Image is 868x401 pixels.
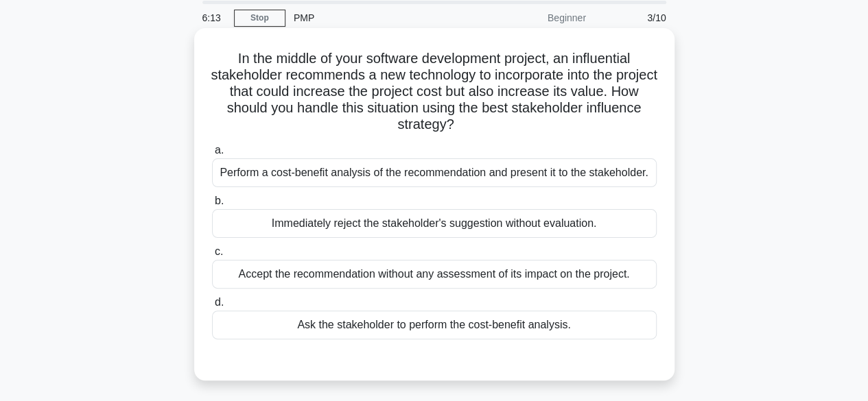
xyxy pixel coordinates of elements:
div: Accept the recommendation without any assessment of its impact on the project. [212,260,657,289]
div: PMP [285,4,474,32]
div: Beginner [474,4,594,32]
span: d. [215,296,224,308]
a: Stop [234,10,285,27]
h5: In the middle of your software development project, an influential stakeholder recommends a new t... [211,50,658,134]
div: Perform a cost-benefit analysis of the recommendation and present it to the stakeholder. [212,158,657,187]
div: 3/10 [594,4,675,32]
div: 6:13 [194,4,234,32]
span: b. [215,195,224,206]
span: a. [215,144,224,156]
span: c. [215,245,223,257]
div: Immediately reject the stakeholder's suggestion without evaluation. [212,209,657,238]
div: Ask the stakeholder to perform the cost-benefit analysis. [212,311,657,339]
